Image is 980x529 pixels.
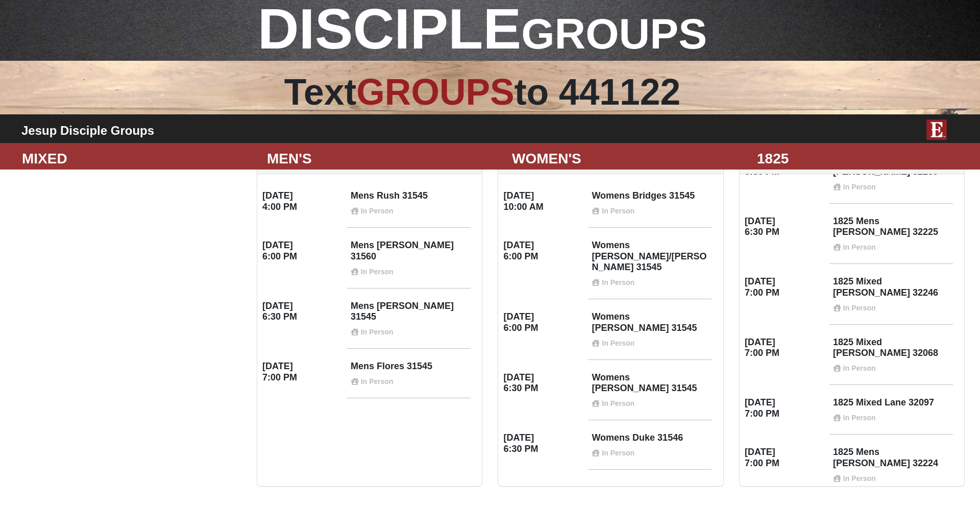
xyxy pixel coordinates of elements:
strong: In Person [602,399,634,407]
span: GROUPS [356,71,514,112]
h4: 1825 Mens [PERSON_NAME] 32224 [833,447,949,483]
h4: [DATE] 7:00 PM [745,397,826,419]
h4: [DATE] 6:30 PM [262,301,344,323]
strong: In Person [843,364,876,372]
strong: Childcare [115,278,148,286]
h4: [DATE] 6:00 PM [504,311,585,333]
h4: 1825 Mixed [PERSON_NAME] 32246 [833,276,949,312]
strong: In Person [843,414,876,422]
img: E-icon-fireweed-White-TM.png [926,119,947,140]
strong: In Person [361,268,394,276]
h4: [DATE] 6:30 PM [504,432,585,454]
span: GROUPS [521,10,707,58]
strong: In Person [843,474,876,483]
strong: In Person [361,328,394,336]
div: MEN'S [259,148,504,170]
h4: Womens [PERSON_NAME]/[PERSON_NAME] 31545 [592,240,708,287]
h4: [DATE] 6:30 PM [21,251,103,273]
h4: [DATE] 6:30 PM [504,372,585,394]
h4: Mixed [PERSON_NAME] 31545 [109,251,226,287]
h4: Mens [PERSON_NAME] 31560 [351,240,467,276]
b: Jesup Disciple Groups [21,124,154,137]
div: WOMEN'S [504,148,749,170]
h4: Mens [PERSON_NAME] 31545 [351,301,467,336]
h4: Womens Duke 31546 [592,432,708,458]
h4: [DATE] 7:00 PM [262,361,344,383]
h4: 1825 Mixed Lane 32097 [833,397,949,422]
strong: In Person [602,278,634,286]
strong: In Person [602,449,634,457]
h4: [DATE] 7:00 PM [745,447,826,469]
div: MIXED [14,148,259,170]
strong: In Person [843,304,876,312]
h4: Womens [PERSON_NAME] 31545 [592,311,708,347]
strong: In Person [160,278,192,286]
h4: 1825 Mixed [PERSON_NAME] 32068 [833,337,949,373]
strong: In Person [602,339,634,347]
h4: [DATE] 7:00 PM [745,276,826,298]
strong: In Person [361,377,394,386]
h4: Womens [PERSON_NAME] 31545 [592,372,708,408]
h4: [DATE] 7:00 PM [745,337,826,359]
h4: Mens Flores 31545 [351,361,467,386]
